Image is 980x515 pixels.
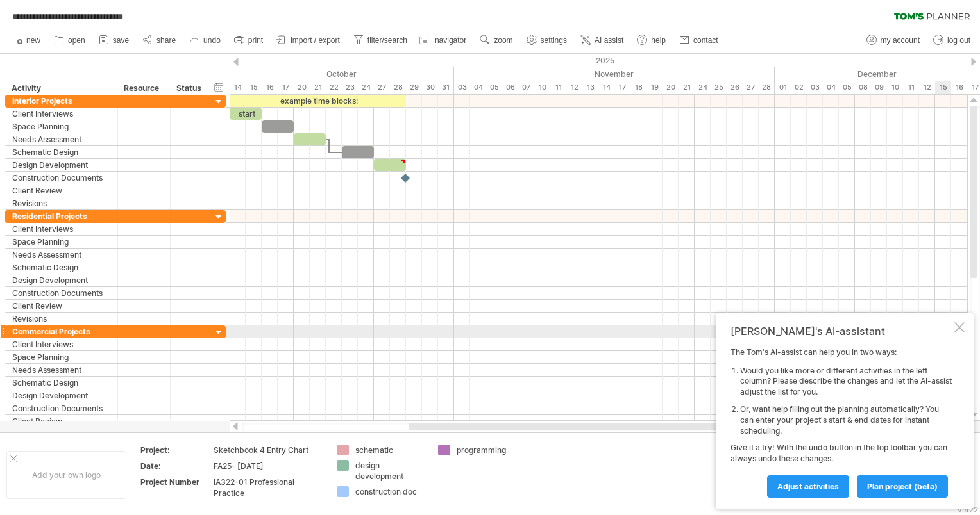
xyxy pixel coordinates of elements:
[85,67,454,81] div: October 2025
[176,82,205,95] div: Status
[740,366,952,398] li: Would you like more or different activities in the left column? Please describe the changes and l...
[550,81,566,94] div: Tuesday, 11 November 2025
[124,82,163,95] div: Resource
[12,261,111,274] div: Schematic Design
[676,32,722,49] a: contact
[663,81,679,94] div: Thursday, 20 November 2025
[903,81,919,94] div: Thursday, 11 December 2025
[12,338,111,350] div: Client Interviews
[791,81,807,94] div: Tuesday, 2 December 2025
[727,81,743,94] div: Wednesday, 26 November 2025
[863,32,924,49] a: my account
[958,505,978,514] div: v 422
[278,81,294,94] div: Friday, 17 October 2025
[186,32,224,49] a: undo
[214,477,321,498] div: IA322-01 Professional Practice
[342,81,358,94] div: Thursday, 23 October 2025
[355,486,425,497] div: construction doc
[930,32,974,49] a: log out
[51,32,89,49] a: open
[523,32,571,49] a: settings
[12,313,111,325] div: Revisions
[12,108,111,120] div: Client Interviews
[12,249,111,261] div: Needs Assessment
[12,223,111,235] div: Client Interviews
[358,81,374,94] div: Friday, 24 October 2025
[140,445,211,455] div: Project:
[12,82,110,95] div: Activity
[139,32,180,49] a: share
[12,415,111,427] div: Client Review
[614,81,630,94] div: Monday, 17 November 2025
[935,81,951,94] div: Monday, 15 December 2025
[68,36,85,45] span: open
[26,36,40,45] span: new
[113,36,129,45] span: save
[777,482,839,491] span: Adjust activities
[262,81,278,94] div: Thursday, 16 October 2025
[871,81,887,94] div: Tuesday, 9 December 2025
[731,325,952,338] div: [PERSON_NAME]'s AI-assistant
[355,460,425,482] div: design development
[634,32,670,49] a: help
[12,274,111,286] div: Design Development
[759,81,775,94] div: Friday, 28 November 2025
[214,445,321,455] div: Sketchbook 4 Entry Chart
[294,81,310,94] div: Monday, 20 October 2025
[12,159,111,171] div: Design Development
[12,287,111,299] div: Construction Documents
[12,351,111,363] div: Space Planning
[711,81,727,94] div: Tuesday, 25 November 2025
[355,445,425,455] div: schematic
[406,81,422,94] div: Wednesday, 29 October 2025
[470,81,486,94] div: Tuesday, 4 November 2025
[291,36,340,45] span: import / export
[367,36,407,45] span: filter/search
[422,81,438,94] div: Thursday, 30 October 2025
[12,133,111,145] div: Needs Assessment
[867,482,938,491] span: plan project (beta)
[881,36,920,45] span: my account
[310,81,326,94] div: Tuesday, 21 October 2025
[214,461,321,471] div: FA25- [DATE]
[96,32,133,49] a: save
[477,32,516,49] a: zoom
[582,81,598,94] div: Thursday, 13 November 2025
[679,81,695,94] div: Friday, 21 November 2025
[6,451,126,499] div: Add your own logo
[390,81,406,94] div: Tuesday, 28 October 2025
[418,32,470,49] a: navigator
[12,389,111,402] div: Design Development
[951,81,967,94] div: Tuesday, 16 December 2025
[12,300,111,312] div: Client Review
[374,81,390,94] div: Monday, 27 October 2025
[646,81,663,94] div: Wednesday, 19 November 2025
[534,81,550,94] div: Monday, 10 November 2025
[775,81,791,94] div: Monday, 1 December 2025
[438,81,454,94] div: Friday, 31 October 2025
[695,81,711,94] div: Monday, 24 November 2025
[740,404,952,436] li: Or, want help filling out the planning automatically? You can enter your project's start & end da...
[807,81,823,94] div: Wednesday, 3 December 2025
[326,81,342,94] div: Wednesday, 22 October 2025
[12,377,111,389] div: Schematic Design
[577,32,627,49] a: AI assist
[12,184,111,197] div: Client Review
[630,81,646,94] div: Tuesday, 18 November 2025
[651,36,666,45] span: help
[947,36,970,45] span: log out
[12,120,111,133] div: Space Planning
[457,445,527,455] div: programming
[855,81,871,94] div: Monday, 8 December 2025
[454,67,775,81] div: November 2025
[12,210,111,222] div: Residential Projects
[486,81,502,94] div: Wednesday, 5 November 2025
[743,81,759,94] div: Thursday, 27 November 2025
[12,325,111,338] div: Commercial Projects
[248,36,263,45] span: print
[12,95,111,107] div: Interior Projects
[156,36,176,45] span: share
[494,36,512,45] span: zoom
[919,81,935,94] div: Friday, 12 December 2025
[502,81,518,94] div: Thursday, 6 November 2025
